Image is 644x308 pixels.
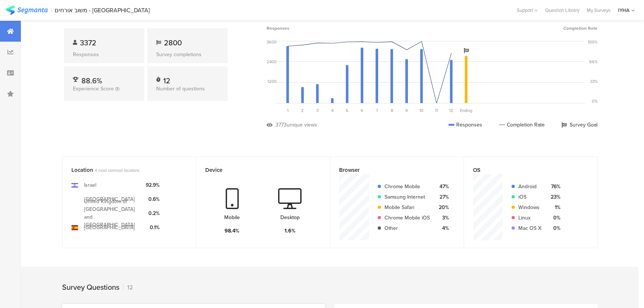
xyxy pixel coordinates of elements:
[205,166,309,174] div: Device
[547,214,560,222] div: 0%
[316,108,319,113] span: 3
[376,108,378,113] span: 7
[547,224,560,232] div: 0%
[517,4,538,16] div: Support
[163,75,170,83] div: 12
[464,48,469,53] i: Survey Goal
[73,51,135,58] div: Responses
[225,227,239,235] div: 98.4%
[287,121,317,129] div: unique views
[6,6,48,15] img: segmanta logo
[156,85,205,93] span: Number of questions
[563,25,598,32] span: Completion Rate
[164,37,182,48] span: 2800
[331,108,334,113] span: 4
[384,203,430,211] div: Mobile Safari
[146,209,160,217] div: 0.2%
[590,78,598,84] div: 33%
[436,203,449,211] div: 20%
[436,214,449,222] div: 3%
[547,203,560,211] div: 1%
[384,193,430,201] div: Samsung Internet
[436,224,449,232] div: 4%
[280,214,300,221] div: Desktop
[224,214,240,221] div: Mobile
[618,7,629,14] div: IYHA
[156,51,219,58] div: Survey completions
[71,166,175,174] div: Location
[436,183,449,190] div: 47%
[588,39,598,45] div: 100%
[518,193,541,201] div: iOS
[73,85,114,93] span: Experience Score
[51,6,52,15] div: |
[384,214,430,222] div: Chrome Mobile iOS
[435,108,438,113] span: 11
[583,7,614,14] a: My Surveys
[346,108,348,113] span: 5
[448,121,482,129] div: Responses
[267,78,277,84] div: 1200
[518,224,541,232] div: Mac OS X
[276,121,287,129] div: 3773
[547,193,560,201] div: 23%
[518,214,541,222] div: Linux
[473,166,576,174] div: OS
[391,108,393,113] span: 8
[84,224,135,231] div: [GEOGRAPHIC_DATA]
[267,39,277,45] div: 3600
[55,7,150,14] div: משוב אורחים - [GEOGRAPHIC_DATA]
[146,195,160,203] div: 0.6%
[287,108,289,113] span: 1
[547,183,560,190] div: 76%
[384,183,430,190] div: Chrome Mobile
[419,108,424,113] span: 10
[267,25,289,32] span: Responses
[436,193,449,201] div: 27%
[146,224,160,231] div: 0.1%
[301,108,304,113] span: 2
[339,166,442,174] div: Browser
[81,75,102,86] span: 88.6%
[84,198,140,229] div: United Kingdom of [GEOGRAPHIC_DATA] and [GEOGRAPHIC_DATA]
[518,203,541,211] div: Windows
[449,108,453,113] span: 12
[80,37,96,48] span: 3372
[384,224,430,232] div: Other
[146,181,160,189] div: 92.9%
[123,283,133,292] div: 12
[459,108,474,113] div: Ending
[499,121,545,129] div: Completion Rate
[62,282,119,293] div: Survey Questions
[589,59,598,65] div: 66%
[284,227,296,235] div: 1.6%
[95,167,139,173] span: 4 most common locations
[518,183,541,190] div: Android
[405,108,408,113] span: 9
[592,98,598,104] div: 0%
[267,59,277,65] div: 2400
[84,181,96,189] div: Israel
[561,121,598,129] div: Survey Goal
[541,7,583,14] a: Question Library
[84,195,135,203] div: [GEOGRAPHIC_DATA]
[361,108,363,113] span: 6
